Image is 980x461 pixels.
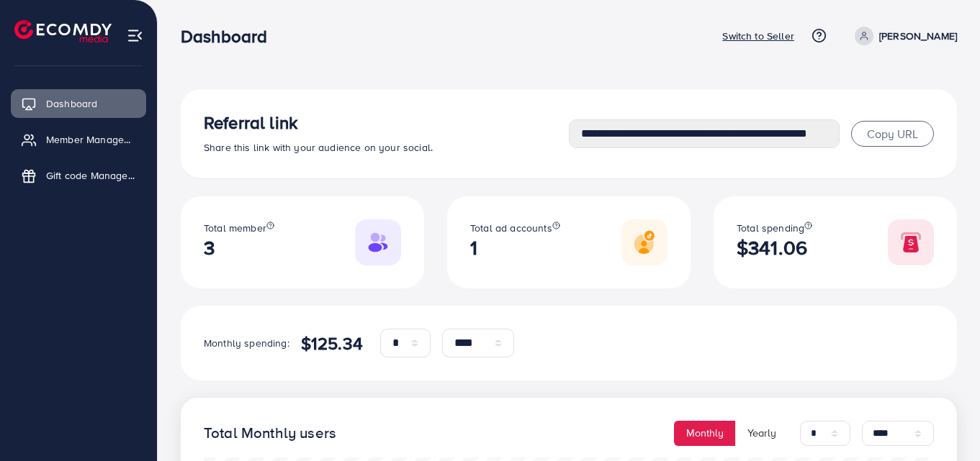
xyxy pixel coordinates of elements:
[879,27,957,45] p: [PERSON_NAME]
[46,168,135,183] span: Gift code Management
[867,126,918,142] span: Copy URL
[204,424,336,442] h4: Total Monthly users
[204,334,289,352] p: Monthly spending:
[204,236,274,260] h2: 3
[849,27,957,45] a: [PERSON_NAME]
[737,236,812,260] h2: $341.06
[470,236,560,260] h2: 1
[14,20,112,42] img: logo
[46,96,97,111] span: Dashboard
[127,27,143,44] img: menu
[11,125,146,154] a: Member Management
[674,421,736,446] button: Monthly
[11,161,146,190] a: Gift code Management
[204,112,569,133] h3: Referral link
[204,140,433,155] span: Share this link with your audience on your social.
[735,421,788,446] button: Yearly
[470,221,552,235] span: Total ad accounts
[621,219,667,265] img: Responsive image
[11,89,146,118] a: Dashboard
[181,26,279,47] h3: Dashboard
[919,396,969,450] iframe: Chat
[888,219,934,265] img: Responsive image
[301,333,363,354] h4: $125.34
[46,132,135,147] span: Member Management
[355,219,401,265] img: Responsive image
[737,221,804,235] span: Total spending
[851,121,934,147] button: Copy URL
[722,27,794,45] p: Switch to Seller
[204,221,266,235] span: Total member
